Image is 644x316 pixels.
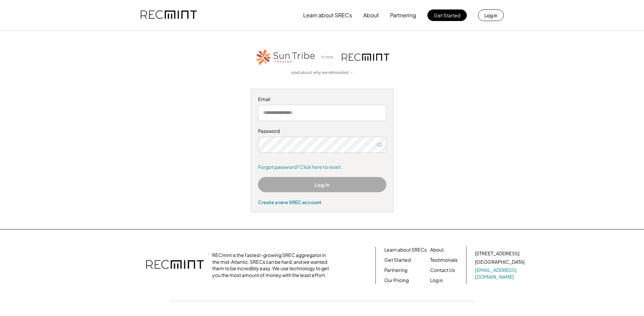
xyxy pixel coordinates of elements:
div: Password [258,128,386,135]
div: [STREET_ADDRESS] [475,250,519,257]
a: Partnering [384,267,407,274]
a: Contact Us [430,267,455,274]
img: recmint-logotype%403x.png [342,54,389,61]
button: Get Started [427,9,467,21]
a: Our Pricing [384,277,409,284]
img: recmint-logotype%403x.png [146,253,204,277]
a: Learn about SRECs [384,246,427,253]
button: Learn about SRECs [303,8,352,22]
a: Log in [430,277,443,284]
div: is now [319,54,338,60]
div: [GEOGRAPHIC_DATA] [475,259,525,265]
div: RECmint is the fastest-growing SREC aggregator in the mid-Atlantic. SRECs can be hard, and we wan... [212,252,333,278]
a: About [430,246,444,253]
a: Testimonials [430,257,458,263]
a: read about why we rebranded → [291,70,353,76]
button: Log in [478,9,504,21]
img: STT_Horizontal_Logo%2B-%2BColor.png [255,48,316,66]
a: [EMAIL_ADDRESS][DOMAIN_NAME] [475,267,526,280]
button: Partnering [390,8,416,22]
a: Forgot password? Click here to reset. [258,164,386,171]
div: Create a new SREC account [258,199,386,205]
img: recmint-logotype%403x.png [141,4,197,27]
button: About [363,8,379,22]
a: Get Started [384,257,411,263]
div: Email [258,96,386,103]
button: Log In [258,177,386,192]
